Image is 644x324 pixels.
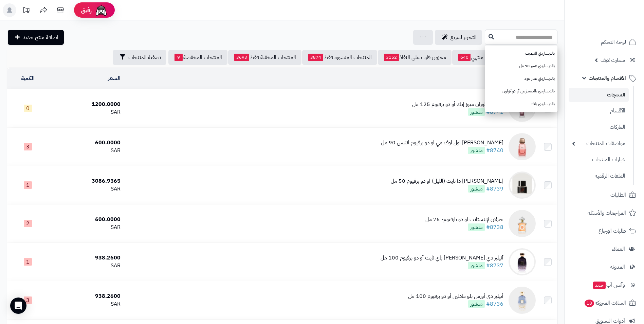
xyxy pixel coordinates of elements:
a: #8738 [486,223,503,231]
a: بالديساريني بلاك [485,98,557,110]
div: 600.0000 [51,216,121,223]
img: ai-face.png [94,3,108,17]
div: 938.2600 [51,292,121,300]
a: اضافة منتج جديد [8,30,64,45]
span: منشور [468,262,485,269]
a: #8739 [486,185,503,193]
span: منشور [468,108,485,116]
button: تصفية المنتجات [113,50,166,65]
a: العملاء [569,241,640,257]
a: الكمية [21,74,35,83]
a: مواصفات المنتجات [569,136,629,151]
a: الأقسام [569,104,629,118]
span: 0 [24,105,32,112]
a: المنتجات المنشورة فقط3874 [302,50,377,65]
a: السعر [108,74,121,83]
span: الطلبات [610,190,626,200]
a: الطلبات [569,187,640,203]
div: SAR [51,262,121,270]
span: رفيق [81,6,92,14]
span: 3693 [234,54,249,61]
div: SAR [51,223,121,231]
a: بالديساريني عنبر عود [485,72,557,85]
a: المنتجات [569,88,629,102]
img: أتيلير دي أورس بلو مادلين أو دو برفيوم 100 مل [509,287,536,314]
span: لوحة التحكم [601,37,626,47]
span: سمارت لايف [601,55,625,65]
span: 2 [24,220,32,227]
div: أتيلير دي [PERSON_NAME] باي نايت أو دو برفيوم 100 مل [381,254,503,262]
div: 3086.9565 [51,177,121,185]
span: منشور [468,300,485,308]
span: منشور [468,185,485,193]
span: العملاء [612,244,625,254]
span: 9 [174,54,183,61]
span: منشور [468,147,485,154]
div: SAR [51,147,121,155]
span: المدونة [610,262,625,272]
div: اف سان لوران ميوز إنك أو دو برفيوم 125 مل [412,101,503,108]
div: 600.0000 [51,139,121,147]
a: #8741 [486,108,503,116]
a: الماركات [569,120,629,134]
img: جيرلان لإينستانت او دو بارفيوم- 75 مل [509,210,536,237]
a: بالديساريني عمبر 90 مل [485,60,557,72]
span: وآتس آب [592,280,625,290]
span: التحرير لسريع [450,33,477,41]
span: السلات المتروكة [584,298,626,308]
span: 3 [24,296,32,304]
div: 1200.0000 [51,101,121,108]
span: 640 [458,54,471,61]
a: طلبات الإرجاع [569,223,640,239]
span: 1 [24,258,32,266]
a: مخزون قارب على النفاذ3152 [378,50,452,65]
a: لوحة التحكم [569,34,640,50]
span: جديد [593,282,606,289]
div: Open Intercom Messenger [10,298,26,314]
div: [PERSON_NAME] ذا نايت (الليل) او دو برفيوم 50 مل [391,177,503,185]
span: 3 [24,143,32,150]
a: وآتس آبجديد [569,277,640,293]
div: أتيلير دي أورس بلو مادلين أو دو برفيوم 100 مل [408,292,503,300]
img: أتيلير دي أورس نوار باي نايت أو دو برفيوم 100 مل [509,248,536,275]
img: فريدريك مال ذا نايت (الليل) او دو برفيوم 50 مل [509,172,536,199]
img: نارسيسو رودريغز اول اوف مي او دو برفيوم انتنس 90 مل [509,133,536,160]
span: منشور [468,223,485,231]
a: المنتجات المخفضة9 [168,50,227,65]
div: SAR [51,185,121,193]
span: تصفية المنتجات [128,53,161,61]
a: تحديثات المنصة [18,3,35,19]
a: المنتجات المخفية فقط3693 [228,50,301,65]
div: SAR [51,300,121,308]
span: طلبات الإرجاع [599,226,626,236]
a: التحرير لسريع [435,30,482,45]
a: #8736 [486,300,503,308]
a: #8737 [486,262,503,270]
span: 3152 [384,54,399,61]
div: جيرلان لإينستانت او دو بارفيوم- 75 مل [425,216,503,223]
a: بالديساريني بالديساريني أو دو كولون [485,85,557,97]
span: 3874 [308,54,323,61]
a: بالديساريني التيميت [485,47,557,60]
div: SAR [51,108,121,116]
span: 1 [24,181,32,189]
a: خيارات المنتجات [569,152,629,167]
a: مخزون منتهي640 [452,50,504,65]
a: السلات المتروكة18 [569,295,640,311]
div: 938.2600 [51,254,121,262]
a: المدونة [569,259,640,275]
span: الأقسام والمنتجات [589,73,626,83]
span: اضافة منتج جديد [23,33,58,41]
span: المراجعات والأسئلة [588,208,626,218]
a: #8740 [486,146,503,155]
div: [PERSON_NAME] اول اوف مي او دو برفيوم انتنس 90 مل [381,139,503,147]
a: المراجعات والأسئلة [569,205,640,221]
a: الملفات الرقمية [569,169,629,183]
img: logo-2.png [598,19,638,33]
span: 18 [585,300,594,307]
